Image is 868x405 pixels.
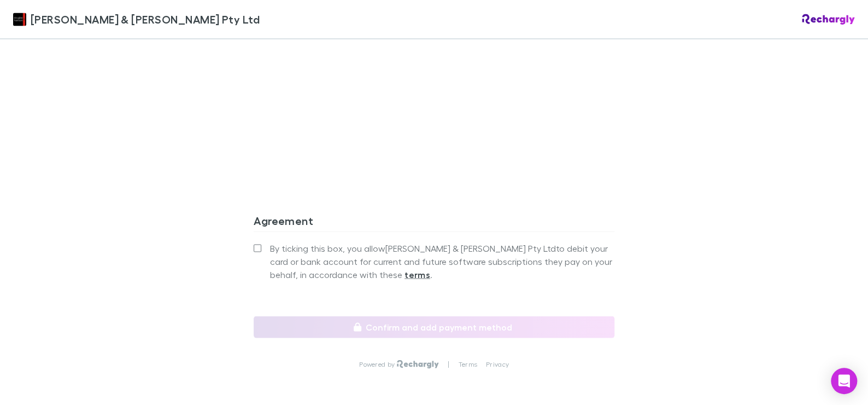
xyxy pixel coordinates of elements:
p: Powered by [359,360,397,368]
span: [PERSON_NAME] & [PERSON_NAME] Pty Ltd [31,11,260,27]
img: Rechargly Logo [802,14,855,25]
img: Douglas & Harrison Pty Ltd's Logo [13,13,26,26]
img: Rechargly Logo [397,360,439,368]
strong: terms [404,269,430,280]
a: Privacy [486,360,509,368]
div: Open Intercom Messenger [831,368,857,394]
p: | [448,360,449,368]
a: Terms [459,360,477,368]
button: Confirm and add payment method [254,316,614,338]
h3: Agreement [254,213,614,231]
span: By ticking this box, you allow [PERSON_NAME] & [PERSON_NAME] Pty Ltd to debit your card or bank a... [270,241,614,281]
